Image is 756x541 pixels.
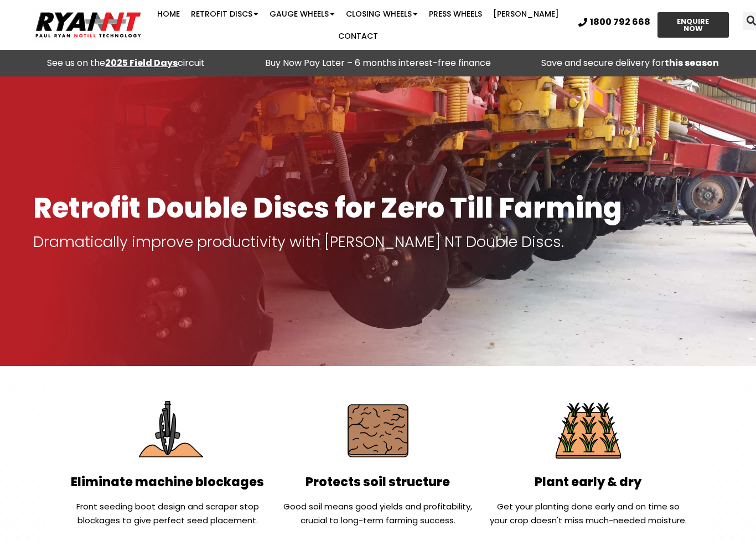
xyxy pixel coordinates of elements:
a: Home [152,3,185,25]
h2: Protects soil structure [278,476,478,488]
a: [PERSON_NAME] [488,3,565,25]
h1: Retrofit Double Discs for Zero Till Farming [33,193,723,223]
p: Buy Now Pay Later – 6 months interest-free finance [257,55,498,71]
span: ENQUIRE NOW [667,18,719,32]
h2: Eliminate machine blockages [68,476,267,488]
nav: Menu [147,3,570,47]
a: Retrofit Discs [185,3,264,25]
img: Plant Early & Dry [548,391,628,471]
span: 1800 792 668 [590,18,650,27]
p: Dramatically improve productivity with [PERSON_NAME] NT Double Discs. [33,234,723,250]
p: Save and secure delivery for [510,55,750,71]
a: Contact [333,25,384,47]
a: Gauge Wheels [264,3,340,25]
strong: this season [665,56,719,69]
img: Protect soil structure [338,391,418,471]
p: Front seeding boot design and scraper stop blockages to give perfect seed placement. [68,499,267,527]
img: Eliminate Machine Blockages [128,391,208,471]
p: Good soil means good yields and profitability, crucial to long-term farming success. [278,499,478,527]
img: Ryan NT logo [33,8,144,42]
a: 2025 Field Days [105,56,178,69]
h2: Plant early & dry [489,476,688,488]
div: See us on the circuit [6,55,246,71]
a: 1800 792 668 [578,18,650,27]
a: Closing Wheels [340,3,423,25]
a: Press Wheels [423,3,488,25]
a: ENQUIRE NOW [657,12,729,38]
p: Get your planting done early and on time so your crop doesn't miss much-needed moisture. [489,499,688,527]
